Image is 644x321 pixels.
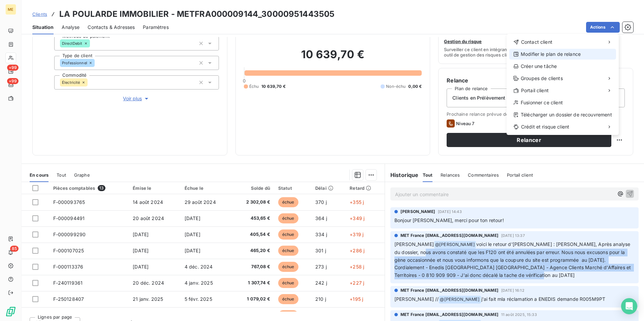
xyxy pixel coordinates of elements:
span: Crédit et risque client [521,123,569,130]
div: Fusionner ce client [509,97,616,108]
div: Créer une tâche [509,61,616,72]
div: Modifier le plan de relance [509,49,616,60]
span: Groupes de clients [521,75,563,82]
div: Télécharger un dossier de recouvrement [509,109,616,120]
div: Actions [507,34,619,135]
span: Portail client [521,87,549,94]
span: Contact client [521,39,552,45]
